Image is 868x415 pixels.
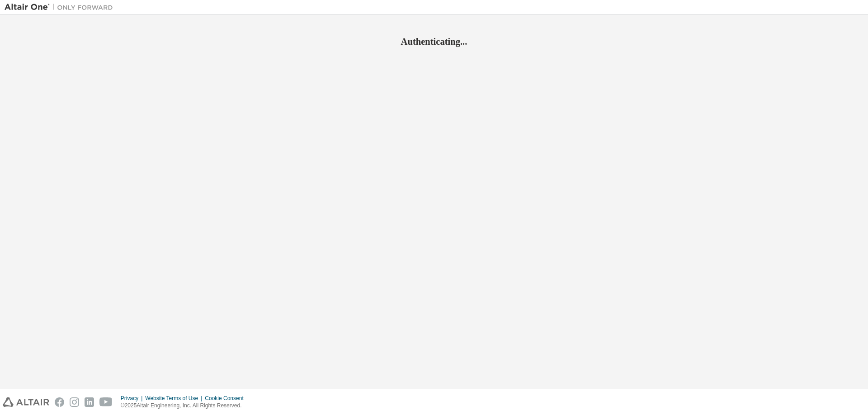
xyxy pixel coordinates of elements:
[205,395,249,402] div: Cookie Consent
[5,3,118,12] img: Altair One
[55,397,64,407] img: facebook.svg
[121,402,249,410] p: © 2025 Altair Engineering, Inc. All Rights Reserved.
[145,395,205,402] div: Website Terms of Use
[3,397,49,407] img: altair_logo.svg
[70,397,79,407] img: instagram.svg
[99,397,113,407] img: youtube.svg
[5,36,863,47] h2: Authenticating...
[121,395,145,402] div: Privacy
[85,397,94,407] img: linkedin.svg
